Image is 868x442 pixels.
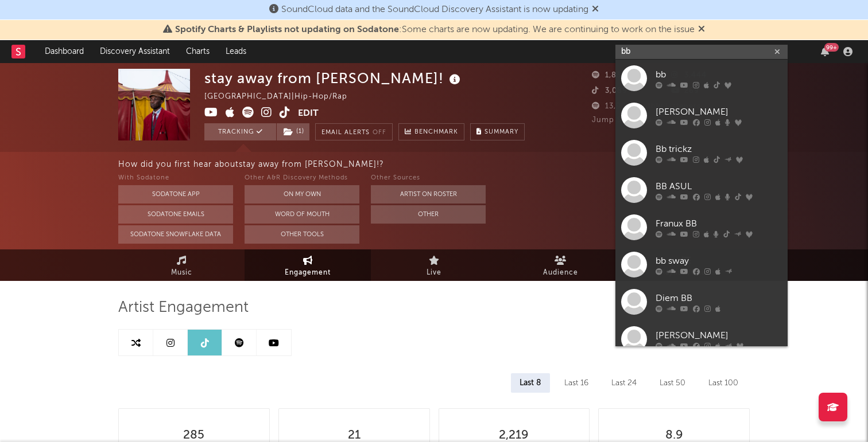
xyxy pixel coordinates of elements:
span: Jump Score: 70.9 [592,116,660,124]
span: Engagement [285,266,331,280]
a: Diem BB [615,283,788,320]
div: Other Sources [371,171,486,185]
a: bb [615,60,788,97]
button: Word Of Mouth [245,205,359,224]
button: Sodatone Emails [118,205,233,224]
a: Engagement [245,249,371,281]
button: Sodatone App [118,185,233,204]
div: Franux BB [656,217,782,230]
div: [PERSON_NAME] [656,328,782,342]
button: Other Tools [245,225,359,244]
div: [PERSON_NAME] [656,105,782,119]
a: Audience [497,249,623,281]
div: Last 8 [511,373,550,393]
span: Music [171,266,192,280]
span: 1,835 [592,72,626,79]
button: Email AlertsOff [315,123,393,140]
div: Other A&R Discovery Methods [245,171,359,185]
div: bb [656,68,782,81]
a: Bb trickz [615,134,788,171]
span: SoundCloud data and the SoundCloud Discovery Assistant is now updating [281,5,588,14]
div: 99 + [824,43,839,52]
div: [GEOGRAPHIC_DATA] | Hip-Hop/Rap [204,90,361,104]
div: Last 50 [651,373,694,393]
a: [PERSON_NAME] [615,97,788,134]
button: Summary [470,123,525,140]
span: Benchmark [414,126,458,139]
div: Diem BB [656,291,782,305]
div: How did you first hear about stay away from [PERSON_NAME]! ? [118,158,868,171]
a: Franux BB [615,209,788,246]
span: Summary [485,129,518,135]
button: Artist on Roster [371,185,486,204]
a: BB ASUL [615,171,788,209]
input: Search for artists [615,45,788,59]
span: Dismiss [592,5,599,14]
button: Other [371,205,486,224]
a: Discovery Assistant [92,40,178,63]
span: Audience [543,266,578,280]
a: Leads [218,40,254,63]
a: [PERSON_NAME] [615,320,788,358]
a: Benchmark [398,123,464,140]
span: 3,089 [592,87,627,95]
a: Dashboard [37,40,92,63]
a: bb sway [615,246,788,283]
span: Live [427,266,441,280]
a: Music [118,249,245,281]
button: On My Own [245,185,359,204]
div: Last 100 [700,373,747,393]
em: Off [373,130,386,136]
span: : Some charts are now updating. We are continuing to work on the issue [175,25,695,34]
span: 13,995 Monthly Listeners [592,103,701,110]
span: Artist Engagement [118,301,249,315]
span: ( 1 ) [276,123,310,140]
div: With Sodatone [118,171,233,185]
button: Tracking [204,123,276,140]
div: Last 24 [603,373,645,393]
div: Bb trickz [656,142,782,156]
div: bb sway [656,254,782,268]
button: Edit [298,107,319,121]
div: Last 16 [556,373,597,393]
div: stay away from [PERSON_NAME]! [204,69,463,88]
div: BB ASUL [656,179,782,193]
a: Live [371,249,497,281]
span: Spotify Charts & Playlists not updating on Sodatone [175,25,399,34]
button: 99+ [821,47,829,56]
button: (1) [277,123,309,140]
span: Dismiss [698,25,705,34]
button: Sodatone Snowflake Data [118,225,233,244]
a: Charts [178,40,218,63]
